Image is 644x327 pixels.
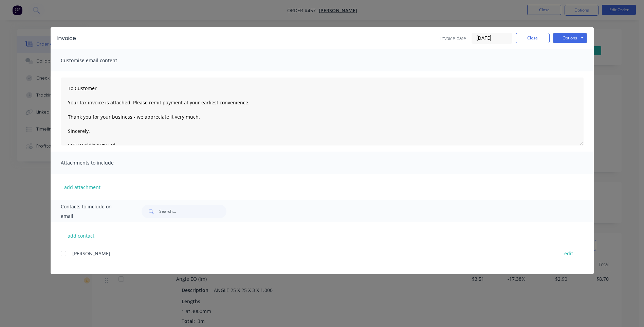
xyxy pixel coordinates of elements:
[61,202,125,221] span: Contacts to include on email
[560,249,577,258] button: edit
[61,230,102,241] button: add contact
[61,182,104,192] button: add attachment
[621,304,637,320] iframe: Intercom live chat
[553,33,587,43] button: Options
[57,34,76,42] div: Invoice
[159,205,226,218] input: Search...
[440,35,466,42] span: Invoice date
[61,158,135,168] span: Attachments to include
[61,56,135,65] span: Customise email content
[61,78,584,145] textarea: To Customer Your tax invoice is attached. Please remit payment at your earliest convenience. Than...
[516,33,550,43] button: Close
[72,250,110,257] span: [PERSON_NAME]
